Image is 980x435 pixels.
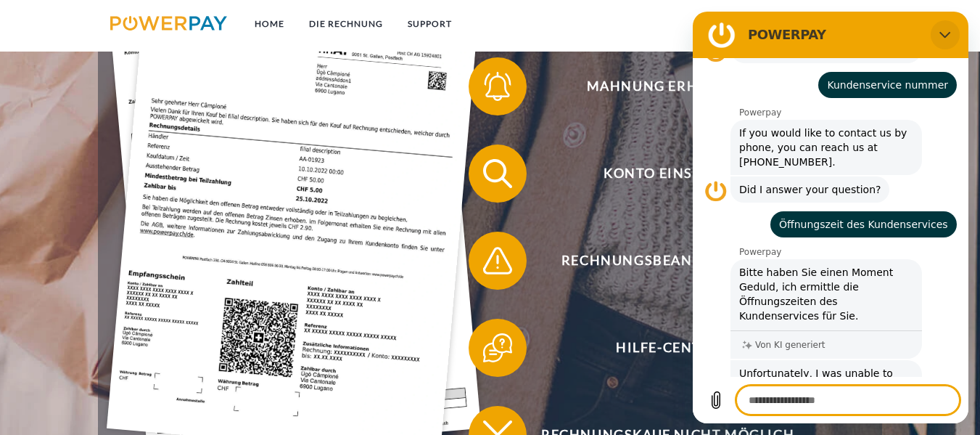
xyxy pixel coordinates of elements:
[297,11,395,37] a: DIE RECHNUNG
[795,11,840,37] a: agb
[46,354,221,427] span: Unfortunately, I was unable to understand your request based on the information provided. Could y...
[479,243,516,279] img: qb_warning.svg
[479,68,516,105] img: qb_bell.svg
[693,12,968,423] iframe: Messaging-Fenster
[242,11,297,37] a: Home
[9,374,38,403] button: Datei hochladen
[490,57,845,115] span: Mahnung erhalten?
[110,16,227,31] img: logo-powerpay.svg
[490,145,845,203] span: Konto einsehen
[490,232,845,290] span: Rechnungsbeanstandung
[395,11,464,37] a: SUPPORT
[490,319,845,377] span: Hilfe-Center
[469,232,846,290] button: Rechnungsbeanstandung
[479,330,516,366] img: qb_help.svg
[479,155,516,192] img: qb_search.svg
[469,145,846,203] button: Konto einsehen
[469,319,846,377] button: Hilfe-Center
[469,57,846,115] button: Mahnung erhalten?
